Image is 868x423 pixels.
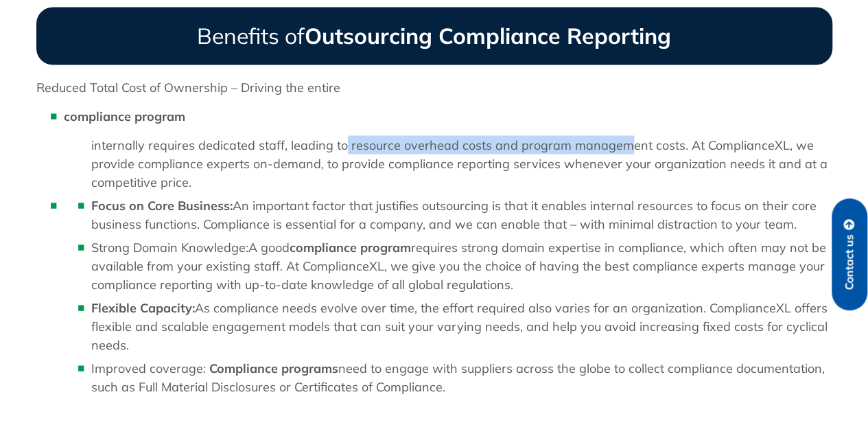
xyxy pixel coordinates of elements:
[290,239,411,255] b: compliance program
[36,78,832,97] p: Reduced Total Cost of Ownership – Driving the entire
[248,239,290,255] span: A good
[36,7,832,65] h3: Benefits of
[305,22,671,49] strong: Outsourcing Compliance Reporting
[843,234,856,290] span: Contact us
[832,198,867,310] a: Contact us
[91,299,195,315] b: Flexible Capacity:
[64,108,185,124] b: compliance program
[91,360,206,376] b: Improved coverage:
[91,360,825,394] span: need to engage with suppliers across the globe to collect compliance documentation, such as Full ...
[209,360,338,376] b: Compliance programs
[91,197,817,231] span: An important factor that justifies outsourcing is that it enables internal resources to focus on ...
[91,299,828,352] span: As compliance needs evolve over time, the effort required also varies for an organization. Compli...
[91,197,233,213] b: Focus on Core Business:
[64,135,832,191] ul: internally requires dedicated staff, leading to resource overhead costs and program management co...
[91,239,826,292] span: requires strong domain expertise in compliance, which often may not be available from your existi...
[91,239,248,255] b: Strong Domain Knowledge:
